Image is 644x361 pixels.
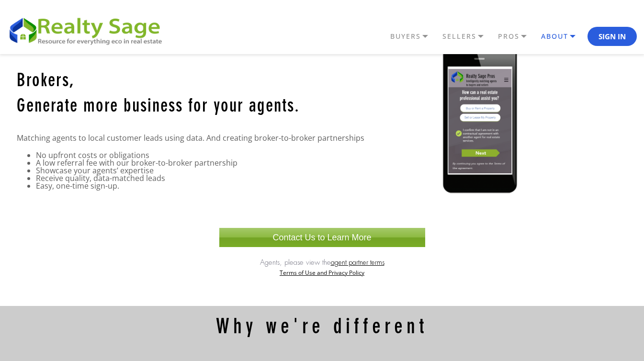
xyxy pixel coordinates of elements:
a: Contact Us to Learn More [219,228,425,247]
img: REALTY SAGE [7,14,170,46]
li: Receive quality, data-matched leads [36,174,365,182]
a: Terms of Use and Privacy Policy [280,267,364,277]
a: SELLERS [440,28,496,45]
span: agent partner terms [331,258,384,267]
h4: Brokers, Generate more business for your agents. [17,69,300,120]
span: Terms of Use and Privacy Policy [280,269,364,277]
a: ABOUT [539,28,588,45]
a: PROS [496,28,539,45]
span: Agents, please view the [260,258,331,267]
button: Sign In [588,27,637,46]
li: Showcase your agents’ expertise [36,167,365,174]
a: agent partner terms [331,258,384,267]
li: No upfront costs or obligations [36,151,365,159]
span: Matching agents to local customer leads using data. And creating broker-to-broker partnerships [17,133,364,143]
li: Easy, one-time sign-up. [36,182,365,190]
li: A low referral fee with our broker-to-broker partnership [36,159,365,167]
a: BUYERS [388,28,440,45]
